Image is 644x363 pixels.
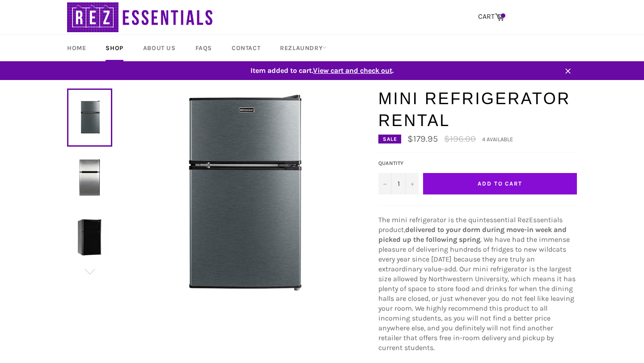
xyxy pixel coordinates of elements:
span: Item added to cart. . [58,66,586,76]
h1: Mini Refrigerator Rental [378,88,577,132]
a: Shop [97,35,132,61]
strong: delivered to your dorm during move-in week and picked up the following spring [378,225,567,244]
span: . We have had the immense pleasure of delivering hundreds of fridges to new wildcats every year s... [378,235,576,352]
img: Mini Refrigerator Rental [134,88,348,302]
img: Mini Refrigerator Rental [72,159,108,195]
div: Sale [378,135,401,144]
span: $179.95 [407,134,438,144]
label: Quantity [378,160,419,167]
button: Increase quantity [405,173,419,194]
a: RezLaundry [271,35,335,61]
img: Mini Refrigerator Rental [72,219,108,255]
a: CART [474,8,509,26]
button: Add to Cart [423,173,577,194]
span: View cart and check out [313,66,392,75]
s: $196.00 [444,134,476,144]
a: Item added to cart.View cart and check out. [58,61,586,80]
button: Decrease quantity [378,173,392,194]
a: Contact [223,35,269,61]
a: Home [58,35,95,61]
span: 4 available [482,136,513,143]
span: Add to Cart [478,180,522,187]
span: The mini refrigerator is the quintessential RezEssentials product, [378,215,563,234]
a: FAQs [186,35,221,61]
a: About Us [134,35,185,61]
